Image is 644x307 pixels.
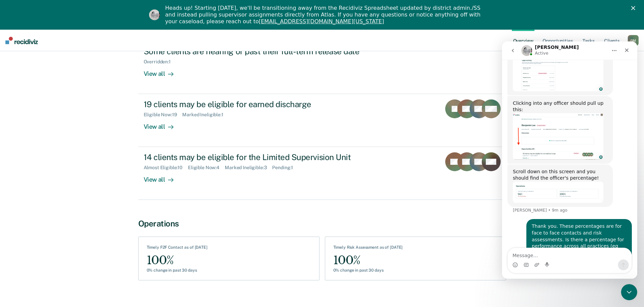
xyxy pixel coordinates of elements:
[188,165,225,171] div: Eligible Now : 4
[541,30,574,51] a: Opportunities
[628,35,639,46] div: G M
[581,30,596,51] a: Tasks
[333,268,403,273] div: 0% change in past 30 days
[628,35,639,46] button: GM
[147,268,208,273] div: 0% change in past 30 days
[147,245,208,252] div: Timely F2F Contact as of [DATE]
[272,165,299,171] div: Pending : 1
[603,30,621,51] a: Clients
[138,147,506,200] a: 14 clients may be eligible for the Limited Supervision UnitAlmost Eligible:10Eligible Now:4Marked...
[259,18,384,25] a: [EMAIL_ADDRESS][DOMAIN_NAME][US_STATE]
[144,112,183,118] div: Eligible Now : 19
[333,253,403,268] div: 100%
[182,112,229,118] div: Marked Ineligible : 1
[144,59,176,65] div: Overridden : 1
[149,9,160,20] img: Profile image for Kim
[138,94,506,147] a: 19 clients may be eligible for earned dischargeEligible Now:19Marked Ineligible:1View all
[631,6,638,10] div: Close
[502,41,637,279] iframe: Intercom live chat
[144,118,182,131] div: View all
[144,99,381,109] div: 19 clients may be eligible for earned discharge
[138,219,506,228] div: Operations
[138,41,506,94] a: Some clients are nearing or past their full-term release dateOverridden:1View all
[512,30,535,51] a: Overview
[225,165,272,171] div: Marked Ineligible : 3
[165,5,484,25] div: Heads up! Starting [DATE], we'll be transitioning away from the Recidiviz Spreadsheet updated by ...
[5,37,38,44] img: Recidiviz
[144,171,182,184] div: View all
[144,165,188,171] div: Almost Eligible : 10
[333,245,403,252] div: Timely Risk Assessment as of [DATE]
[621,284,637,300] iframe: Intercom live chat
[144,47,381,56] div: Some clients are nearing or past their full-term release date
[147,253,208,268] div: 100%
[144,64,182,78] div: View all
[144,152,381,162] div: 14 clients may be eligible for the Limited Supervision Unit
